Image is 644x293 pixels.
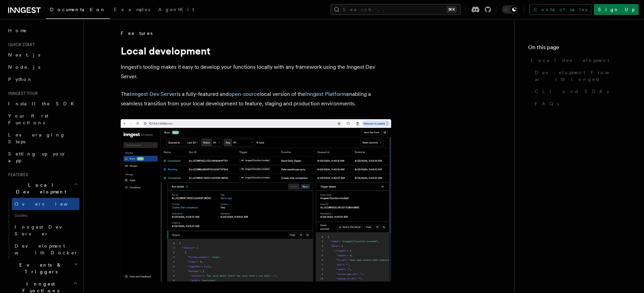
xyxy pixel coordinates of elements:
span: Overview [15,201,84,207]
a: Inngest Dev Server [130,91,177,97]
a: Development Flow with Inngest [532,66,630,85]
span: Development Flow with Inngest [535,69,630,83]
span: FAQs [535,100,559,107]
a: CLI and SDKs [532,85,630,98]
a: Your first Functions [5,110,79,129]
span: Python [8,77,33,82]
kbd: ⌘K [447,6,456,13]
span: Install the SDK [8,101,78,106]
a: Next.js [5,49,79,61]
button: Search...⌘K [331,4,460,15]
a: Local development [528,54,630,66]
a: Node.js [5,61,79,73]
p: The is a fully-featured and local version of the enabling a seamless transition from your local d... [121,89,391,108]
a: Install the SDK [5,98,79,110]
button: Toggle dark mode [502,5,518,14]
a: Contact sales [529,4,591,15]
h4: On this page [528,43,630,54]
span: Your first Functions [8,113,48,125]
span: Guides [12,210,79,221]
span: AgentKit [158,7,194,12]
span: Local Development [5,182,74,195]
span: Development with Docker [15,243,78,255]
a: Development with Docker [12,240,79,259]
a: AgentKit [154,2,198,18]
a: Examples [110,2,154,18]
a: Inngest Platform [305,91,346,97]
a: Leveraging Steps [5,129,79,148]
button: Local Development [5,179,79,198]
a: FAQs [532,98,630,110]
a: Sign Up [594,4,639,15]
a: Python [5,73,79,85]
span: Home [8,27,27,34]
span: Features [121,30,152,37]
img: The Inngest Dev Server on the Functions page [121,119,391,281]
a: Documentation [46,2,110,19]
h1: Local development [121,45,391,57]
a: Inngest Dev Server [12,221,79,240]
a: open-source [229,91,260,97]
span: Inngest Dev Server [15,224,72,236]
p: Inngest's tooling makes it easy to develop your functions locally with any framework using the In... [121,62,391,81]
span: Local development [531,57,609,64]
span: Inngest tour [5,91,38,96]
div: Local Development [5,198,79,259]
a: Setting up your app [5,148,79,167]
span: Next.js [8,52,40,58]
span: Examples [114,7,150,12]
span: CLI and SDKs [535,88,609,95]
span: Features [5,172,28,177]
span: Setting up your app [8,151,66,163]
span: Leveraging Steps [8,132,65,144]
span: Node.js [8,64,40,70]
button: Events & Triggers [5,259,79,278]
span: Quick start [5,42,35,47]
a: Home [5,24,79,37]
span: Events & Triggers [5,261,74,275]
span: Documentation [50,7,106,12]
a: Overview [12,198,79,210]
